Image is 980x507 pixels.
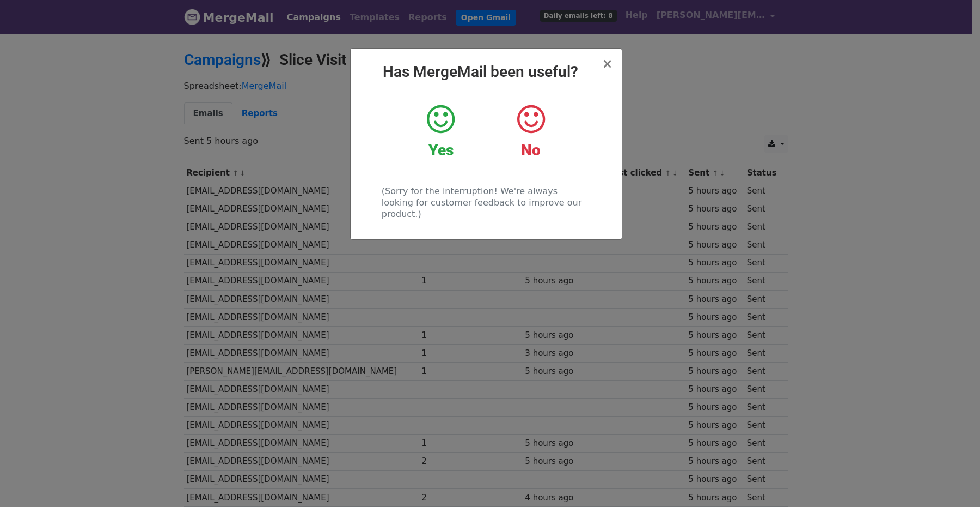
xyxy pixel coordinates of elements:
a: Yes [404,103,477,160]
p: (Sorry for the interruption! We're always looking for customer feedback to improve our product.) [382,185,590,220]
strong: Yes [428,141,454,159]
button: Close [602,57,612,70]
a: No [494,103,567,160]
strong: No [521,141,541,159]
h2: Has MergeMail been useful? [359,63,613,81]
span: × [602,56,612,71]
